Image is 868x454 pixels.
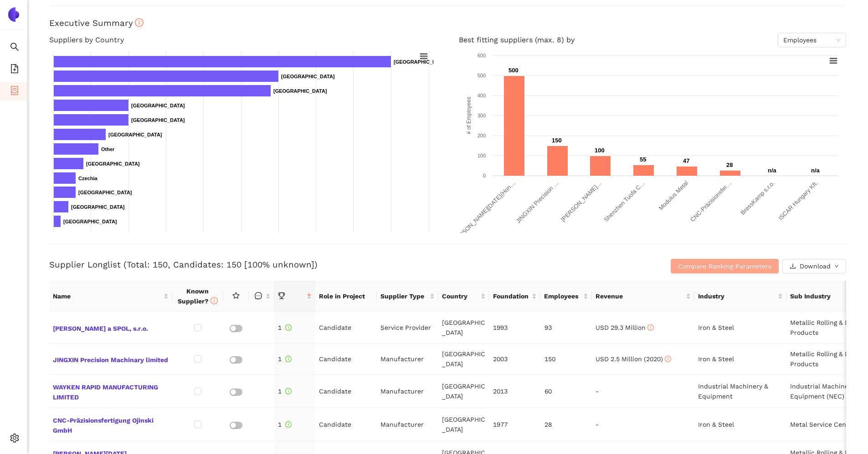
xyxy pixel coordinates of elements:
[377,375,438,408] td: Manufacturer
[315,408,377,441] td: Candidate
[315,312,377,343] td: Candidate
[783,33,841,47] span: Employees
[49,17,846,29] h3: Executive Summary
[315,375,377,408] td: Candidate
[541,408,592,441] td: 28
[459,33,847,47] h4: Best fitting suppliers (max. 8) by
[278,324,292,331] span: 1
[86,161,140,166] text: [GEOGRAPHIC_DATA]
[602,180,646,223] text: Shenzhen Tuofa C…
[278,388,292,395] span: 1
[790,291,868,301] span: Sub Industry
[10,430,19,449] span: setting
[53,353,169,365] span: JINGXIN Precision Machinary limited
[477,153,485,158] text: 100
[596,421,599,428] span: -
[768,167,777,174] text: n/a
[377,408,438,441] td: Manufacturer
[315,343,377,375] td: Candidate
[477,133,485,138] text: 200
[647,324,654,331] span: info-circle
[698,291,776,301] span: Industry
[438,375,489,408] td: [GEOGRAPHIC_DATA]
[514,180,560,225] text: JINGXIN Precision …
[489,408,540,441] td: 1977
[811,167,820,174] text: n/a
[53,291,162,301] span: Name
[466,97,472,135] text: # of Employees
[694,375,786,408] td: Industrial Machinery & Equipment
[552,137,562,144] text: 150
[101,146,115,152] text: Other
[508,67,519,74] text: 500
[777,180,819,222] text: ISCAR Hungary Kft.
[6,7,21,22] img: Logo
[108,132,162,137] text: [GEOGRAPHIC_DATA]
[489,343,540,375] td: 2003
[10,83,19,101] span: container
[541,375,592,408] td: 60
[477,73,485,78] text: 500
[477,113,485,118] text: 300
[483,173,485,178] text: 0
[249,281,274,312] th: this column is sortable
[657,179,689,211] text: Modulus Metal
[596,388,599,395] span: -
[544,291,581,301] span: Employees
[596,355,671,363] span: USD 2.5 Million (2020)
[451,180,516,245] text: [PERSON_NAME][DATE](Hon…
[782,259,846,273] button: downloadDownloaddown
[49,281,172,312] th: this column's title is Name,this column is sortable
[285,388,292,394] span: info-circle
[689,180,733,223] text: CNC-Präzisionsfer…
[477,93,485,98] text: 400
[683,157,689,164] text: 47
[49,33,437,47] h4: Suppliers by Country
[49,259,580,271] h3: Supplier Longlist (Total: 150, Candidates: 150 [100% unknown])
[834,264,839,269] span: down
[640,156,646,163] text: 55
[694,312,786,343] td: Iron & Steel
[131,103,185,108] text: [GEOGRAPHIC_DATA]
[477,53,485,58] text: 600
[10,39,19,57] span: search
[78,176,98,181] text: Czechia
[285,324,292,331] span: info-circle
[489,281,540,312] th: this column's title is Foundation,this column is sortable
[694,343,786,375] td: Iron & Steel
[678,261,771,271] span: Compare Ranking Parameters
[53,380,169,402] span: WAYKEN RAPID MANUFACTURING LIMITED
[726,161,733,168] text: 28
[592,281,694,312] th: this column's title is Revenue,this column is sortable
[800,261,831,271] span: Download
[273,88,327,94] text: [GEOGRAPHIC_DATA]
[377,312,438,343] td: Service Provider
[559,180,602,223] text: [PERSON_NAME]…
[377,343,438,375] td: Manufacturer
[53,414,169,435] span: CNC-Präzisionsfertigung Ojinski GmbH
[178,288,218,305] span: Known Supplier?
[285,421,292,428] span: info-circle
[211,297,218,304] span: info-circle
[540,281,591,312] th: this column's title is Employees,this column is sortable
[665,356,671,362] span: info-circle
[595,147,605,154] text: 100
[63,219,117,224] text: [GEOGRAPHIC_DATA]
[78,190,132,195] text: [GEOGRAPHIC_DATA]
[596,291,684,301] span: Revenue
[53,322,169,333] span: [PERSON_NAME] a SPOL, s.r.o.
[489,375,540,408] td: 2013
[278,292,285,299] span: trophy
[694,281,786,312] th: this column's title is Industry,this column is sortable
[438,408,489,441] td: [GEOGRAPHIC_DATA]
[71,204,125,210] text: [GEOGRAPHIC_DATA]
[489,312,540,343] td: 1993
[739,180,776,217] text: BressKamp s.r.o.
[596,324,654,331] span: USD 29.3 Million
[394,59,447,65] text: [GEOGRAPHIC_DATA]
[541,343,592,375] td: 150
[315,281,377,312] th: Role in Project
[377,281,438,312] th: this column's title is Supplier Type,this column is sortable
[278,421,292,428] span: 1
[671,259,779,273] button: Compare Ranking Parameters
